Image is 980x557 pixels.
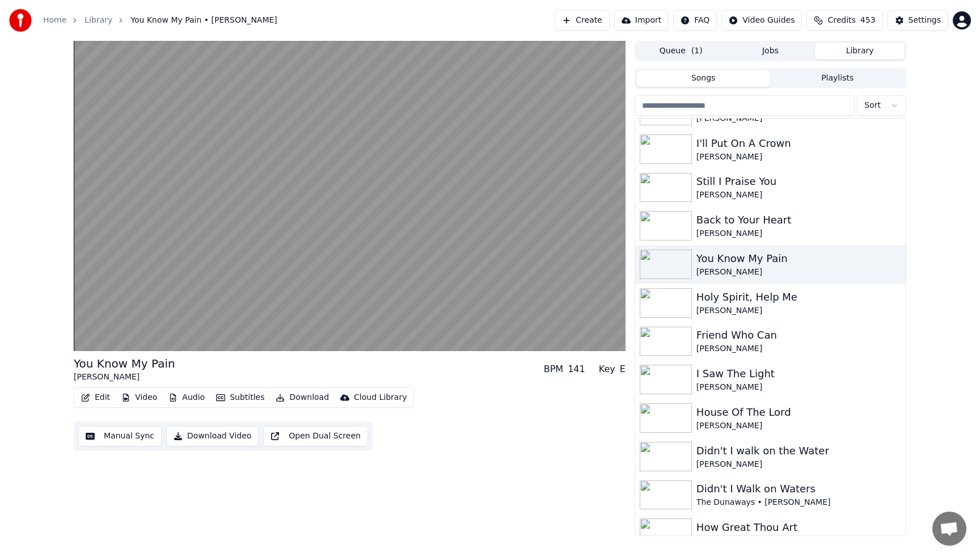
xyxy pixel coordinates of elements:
button: Songs [636,70,771,87]
div: E [620,362,626,376]
div: Holy Spirit, Help Me [696,289,901,305]
button: Download Video [166,426,259,446]
button: Credits453 [806,10,882,31]
div: [PERSON_NAME] [696,267,901,278]
a: Home [43,15,66,26]
button: Subtitles [212,390,269,406]
div: I'll Put On A Crown [696,136,901,151]
button: Open Dual Screen [263,426,368,446]
div: [PERSON_NAME] [696,113,901,124]
button: Jobs [726,43,816,60]
div: Friend Who Can [696,327,901,343]
div: [PERSON_NAME] [696,382,901,393]
button: Manual Sync [78,426,162,446]
div: [PERSON_NAME] [696,228,901,239]
span: ( 1 ) [691,45,703,57]
button: Video Guides [721,10,802,31]
div: How Great Thou Art [696,520,901,535]
div: [PERSON_NAME] [696,305,901,317]
a: Library [85,15,112,26]
div: Didn't I Walk on Waters [696,481,901,497]
div: [PERSON_NAME] [696,420,901,432]
button: Import [614,10,669,31]
button: Queue [636,43,726,60]
span: You Know My Pain • [PERSON_NAME] [130,15,277,26]
button: Library [815,43,905,60]
div: You Know My Pain [74,356,175,372]
span: 453 [860,15,876,26]
div: [PERSON_NAME] [74,372,175,383]
div: Settings [909,15,941,26]
div: You Know My Pain [696,251,901,267]
button: FAQ [673,10,717,31]
button: Audio [164,390,209,406]
div: BPM [544,362,563,376]
div: Didn't I walk on the Water [696,443,901,459]
button: Download [271,390,333,406]
div: [PERSON_NAME] [696,459,901,470]
div: House Of The Lord [696,404,901,420]
button: Playlists [770,70,905,87]
img: youka [9,9,32,32]
div: The Dunaways • [PERSON_NAME] [696,497,901,508]
span: Sort [864,100,881,111]
div: I Saw The Light [696,366,901,382]
div: Back to Your Heart [696,212,901,228]
div: [PERSON_NAME] [696,189,901,201]
div: Cloud Library [354,392,407,403]
button: Edit [77,390,115,406]
span: Credits [827,15,855,26]
div: Key [599,362,615,376]
button: Create [555,10,610,31]
button: Settings [888,10,948,31]
button: Video [117,390,162,406]
div: Still I Praise You [696,174,901,189]
div: [PERSON_NAME] [696,343,901,355]
div: [PERSON_NAME] [696,151,901,163]
div: 141 [568,362,585,376]
nav: breadcrumb [43,15,277,26]
div: Open chat [932,512,966,546]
